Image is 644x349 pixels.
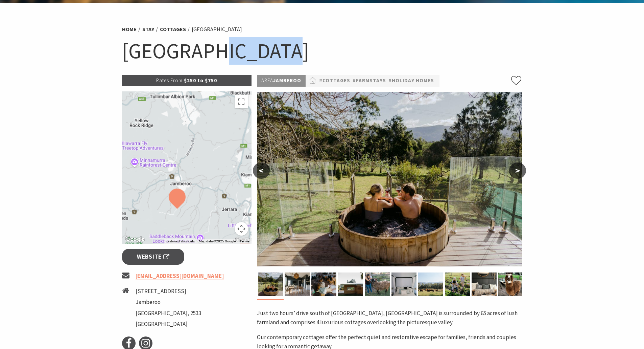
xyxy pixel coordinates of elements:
[124,235,146,244] img: Google
[319,77,350,85] a: #Cottages
[257,92,522,266] img: Relax in the Plunge Pool
[445,272,470,296] img: Collect your own Produce
[285,272,310,296] img: Living
[353,77,386,85] a: #Farmstays
[338,272,363,296] img: The Cottage
[124,235,146,244] a: Click to see this area on Google Maps
[258,272,283,296] img: Relax in the Plunge Pool
[257,75,306,87] p: Jamberoo
[136,272,224,280] a: [EMAIL_ADDRESS][DOMAIN_NAME]
[311,272,336,296] img: Collects Eggs from our Chickens
[199,239,236,243] span: Map data ©2025 Google
[122,37,522,65] h1: [GEOGRAPHIC_DATA]
[472,272,497,296] img: Farm cottage
[365,272,390,296] img: Feed our Sheep
[142,26,154,33] a: Stay
[261,77,273,84] span: Area
[166,239,195,244] button: Keyboard shortcuts
[136,320,201,329] li: [GEOGRAPHIC_DATA]
[240,239,249,243] a: Terms (opens in new tab)
[122,75,252,86] p: $250 to $750
[136,287,201,296] li: [STREET_ADDRESS]
[257,309,522,327] p: Just two hours’ drive south of [GEOGRAPHIC_DATA], [GEOGRAPHIC_DATA] is surrounded by 65 acres of ...
[391,272,416,296] img: Master Bedroom
[136,309,201,318] li: [GEOGRAPHIC_DATA], 2533
[235,95,248,108] button: Toggle fullscreen view
[137,252,169,261] span: Website
[122,249,185,265] a: Website
[136,298,201,307] li: Jamberoo
[498,272,523,296] img: One of our alpacas
[156,77,184,84] span: Rates From:
[192,25,242,34] li: [GEOGRAPHIC_DATA]
[160,26,186,33] a: Cottages
[418,272,443,296] img: Our Cows
[122,26,137,33] a: Home
[388,77,434,85] a: #Holiday Homes
[253,162,270,179] button: <
[509,162,526,179] button: >
[235,222,248,236] button: Map camera controls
